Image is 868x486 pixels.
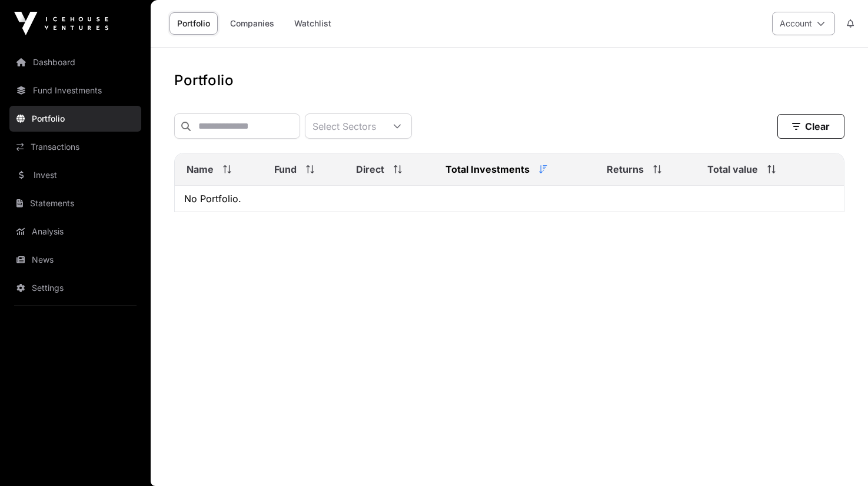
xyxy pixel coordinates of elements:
iframe: Chat Widget [809,430,868,486]
a: Fund Investments [9,78,141,103]
a: Settings [9,275,141,301]
span: Returns [607,162,644,176]
a: Transactions [9,134,141,160]
a: Invest [9,162,141,188]
a: Companies [222,12,282,35]
td: No Portfolio. [175,186,844,212]
a: Portfolio [9,106,141,132]
a: Statements [9,190,141,216]
span: Direct [356,162,384,176]
span: Fund [274,162,297,176]
span: Total value [707,162,758,176]
div: Select Sectors [305,114,383,138]
span: Name [187,162,214,176]
a: Analysis [9,219,141,244]
a: News [9,247,141,273]
h1: Portfolio [174,71,844,90]
a: Watchlist [287,12,339,35]
button: Account [772,12,835,35]
span: Total Investments [445,162,530,176]
img: Icehouse Ventures Logo [14,12,108,35]
a: Dashboard [9,49,141,75]
button: Clear [777,114,844,139]
a: Portfolio [169,12,218,35]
